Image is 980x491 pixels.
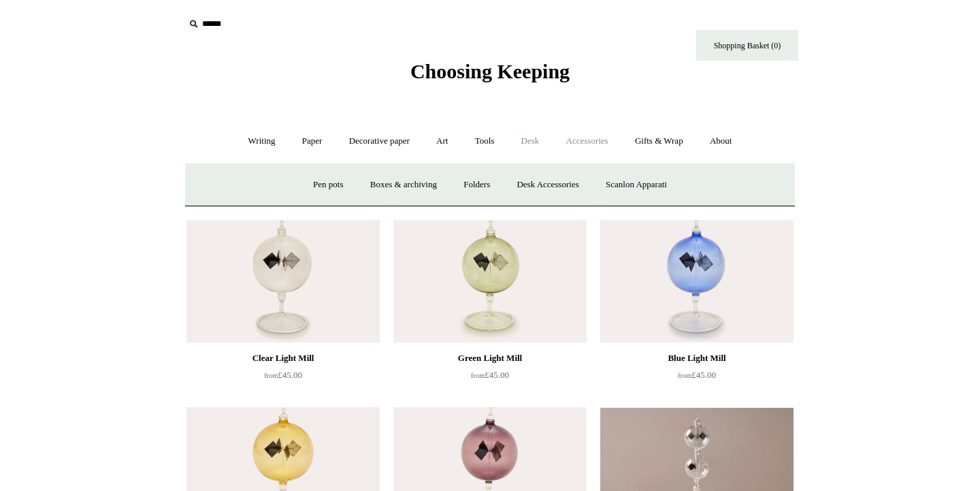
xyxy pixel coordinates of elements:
[190,350,376,366] div: Clear Light Mill
[264,372,278,379] span: from
[554,123,621,159] a: Accessories
[424,123,460,159] a: Art
[410,60,570,82] span: Choosing Keeping
[600,350,794,406] a: Blue Light Mill from£45.00
[393,350,587,406] a: Green Light Mill from£45.00
[397,350,583,366] div: Green Light Mill
[509,123,552,159] a: Desk
[393,220,587,343] img: Green Light Mill
[471,370,509,380] span: £45.00
[451,167,502,203] a: Folders
[698,123,745,159] a: About
[393,220,587,343] a: Green Light Mill Green Light Mill
[678,372,691,379] span: from
[593,167,679,203] a: Scanlon Apparati
[186,220,380,343] a: Clear Light Mill Clear Light Mill
[600,220,794,343] img: Blue Light Mill
[504,167,591,203] a: Desk Accessories
[301,167,355,203] a: Pen pots
[186,220,380,343] img: Clear Light Mill
[337,123,422,159] a: Decorative paper
[696,30,798,61] a: Shopping Basket (0)
[604,350,790,366] div: Blue Light Mill
[471,372,485,379] span: from
[186,350,380,406] a: Clear Light Mill from£45.00
[358,167,449,203] a: Boxes & archiving
[410,71,570,80] a: Choosing Keeping
[623,123,696,159] a: Gifts & Wrap
[236,123,288,159] a: Writing
[264,370,302,380] span: £45.00
[463,123,507,159] a: Tools
[290,123,335,159] a: Paper
[600,220,794,343] a: Blue Light Mill Blue Light Mill
[678,370,716,380] span: £45.00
